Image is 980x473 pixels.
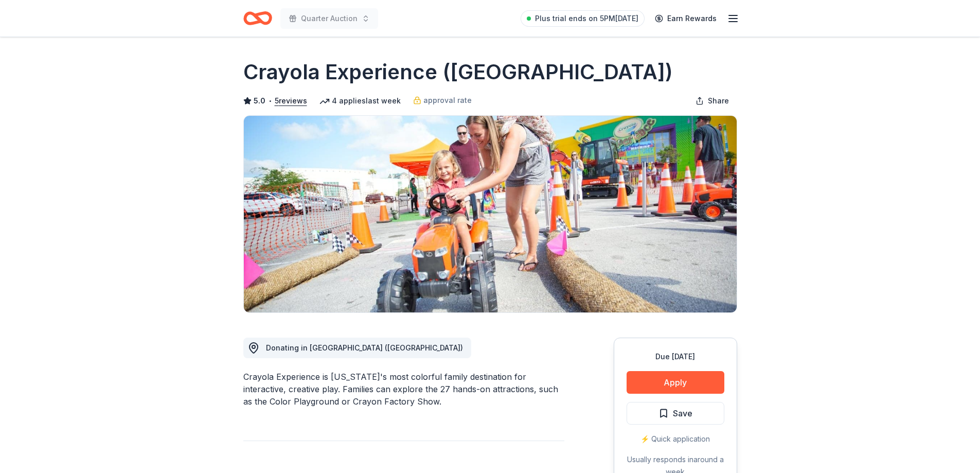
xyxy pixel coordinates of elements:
[627,402,724,425] button: Save
[535,12,638,25] span: Plus trial ends on 5PM[DATE]
[243,371,564,408] div: Crayola Experience is [US_STATE]'s most colorful family destination for interactive, creative pla...
[673,407,692,420] span: Save
[521,10,645,27] a: Plus trial ends on 5PM[DATE]
[280,8,378,29] button: Quarter Auction
[319,95,401,107] div: 4 applies last week
[301,12,358,25] span: Quarter Auction
[627,433,724,445] div: ⚡️ Quick application
[413,94,472,107] a: approval rate
[266,343,463,352] span: Donating in [GEOGRAPHIC_DATA] ([GEOGRAPHIC_DATA])
[687,91,737,111] button: Share
[275,95,307,107] button: 5reviews
[243,6,272,30] a: Home
[254,95,265,107] span: 5.0
[243,58,673,86] h1: Crayola Experience ([GEOGRAPHIC_DATA])
[268,97,272,105] span: •
[708,95,729,107] span: Share
[649,9,723,28] a: Earn Rewards
[627,351,724,363] div: Due [DATE]
[627,371,724,394] button: Apply
[244,116,737,312] img: Image for Crayola Experience (Orlando)
[423,94,472,107] span: approval rate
